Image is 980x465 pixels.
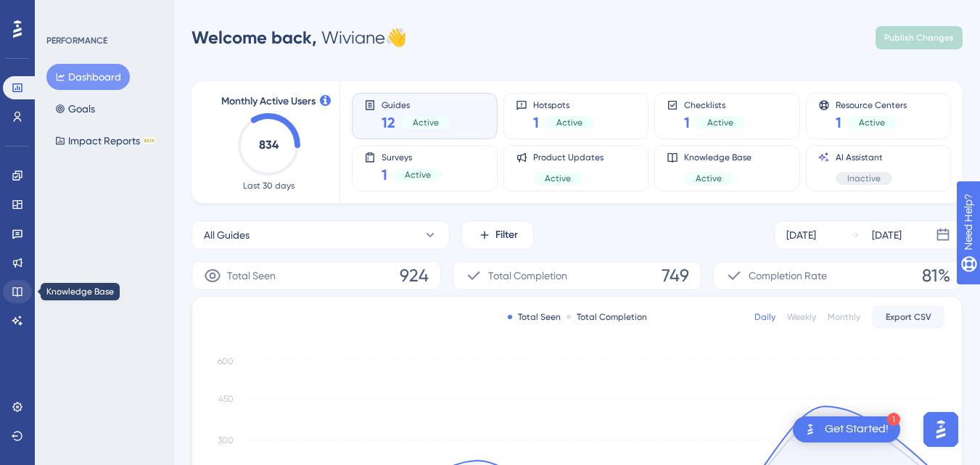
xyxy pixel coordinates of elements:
span: Checklists [684,99,745,110]
div: Daily [754,311,775,323]
span: 1 [382,165,387,185]
img: launcher-image-alternative-text [802,421,819,438]
span: Publish Changes [884,32,954,44]
span: Inactive [847,173,881,184]
span: Total Seen [227,267,276,284]
div: Monthly [828,311,860,323]
span: Monthly Active Users [221,93,316,110]
span: Total Completion [488,267,567,284]
span: Active [413,117,439,128]
span: Knowledge Base [684,152,752,163]
button: Filter [461,221,534,250]
tspan: 450 [218,394,234,404]
div: [DATE] [872,226,902,244]
div: Open Get Started! checklist, remaining modules: 1 [793,416,900,443]
div: Wiviane 👋 [192,26,407,49]
span: Filter [495,226,518,244]
span: Guides [382,99,450,110]
span: 1 [533,112,539,133]
span: 749 [662,264,689,287]
div: Get Started! [825,421,889,437]
div: Weekly [787,311,816,323]
button: Publish Changes [876,26,963,49]
span: Product Updates [533,152,604,163]
span: Active [696,173,722,184]
span: 924 [400,264,429,287]
span: 12 [382,112,395,133]
span: AI Assistant [836,152,892,163]
span: Welcome back, [192,27,317,48]
button: Goals [46,96,104,122]
span: 81% [922,264,950,287]
tspan: 300 [218,435,234,445]
span: Active [707,117,733,128]
span: Completion Rate [749,267,827,284]
div: Total Completion [567,311,647,323]
span: 1 [684,112,690,133]
button: Export CSV [872,305,944,329]
tspan: 600 [218,356,234,366]
div: [DATE] [786,226,816,244]
span: Surveys [382,152,442,162]
span: Active [545,173,571,184]
button: Impact ReportsBETA [46,128,165,154]
span: All Guides [204,226,250,244]
iframe: UserGuiding AI Assistant Launcher [919,408,963,451]
button: All Guides [192,221,450,250]
div: 1 [887,413,900,426]
span: Active [405,169,431,181]
span: 1 [836,112,841,133]
span: Export CSV [886,311,931,323]
span: Resource Centers [836,99,907,110]
div: PERFORMANCE [46,35,107,46]
div: Total Seen [508,311,561,323]
button: Dashboard [46,64,130,90]
span: Active [859,117,885,128]
span: Active [556,117,582,128]
span: Last 30 days [243,180,295,192]
span: Hotspots [533,99,594,110]
span: Need Help? [34,4,91,21]
text: 834 [259,138,279,152]
div: BETA [143,137,156,144]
